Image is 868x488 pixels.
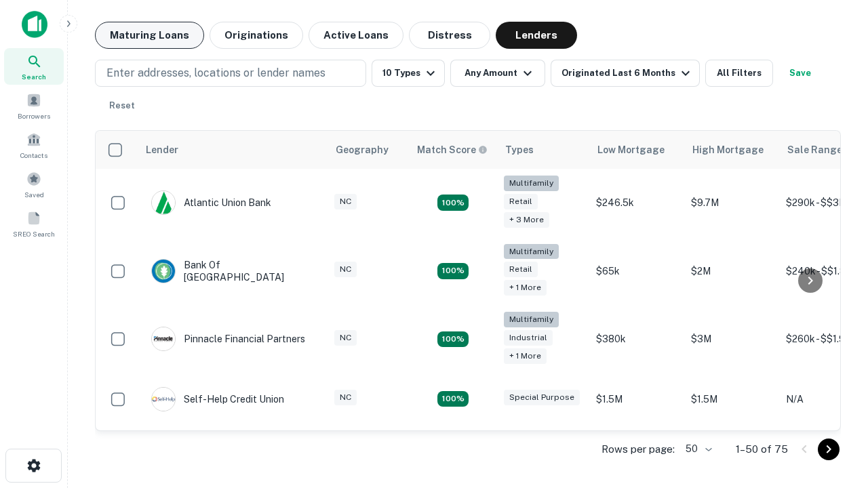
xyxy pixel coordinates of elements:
div: Retail [504,262,538,277]
div: Industrial [504,330,553,346]
a: Saved [4,166,64,203]
td: $2M [684,237,779,306]
th: High Mortgage [684,131,779,169]
button: Active Loans [309,22,403,49]
th: Geography [328,131,409,169]
div: NC [334,194,357,209]
img: picture [152,388,175,411]
p: 1–50 of 75 [736,441,788,457]
img: capitalize-icon.png [22,11,47,38]
div: High Mortgage [692,142,764,158]
div: Sale Range [787,142,842,158]
button: Go to next page [818,439,840,460]
img: picture [152,260,175,283]
div: Lender [146,142,178,158]
span: Saved [24,189,44,200]
div: Multifamily [504,176,559,191]
a: Borrowers [4,87,64,124]
td: $380k [589,305,684,373]
a: Contacts [4,127,64,163]
div: NC [334,390,357,405]
td: $1.5M [589,373,684,425]
button: Originated Last 6 Months [551,60,700,87]
div: Multifamily [504,312,559,327]
div: Geography [336,142,389,158]
td: $3M [684,305,779,373]
button: Reset [100,92,144,119]
th: Capitalize uses an advanced AI algorithm to match your search with the best lender. The match sco... [409,131,497,169]
button: Enter addresses, locations or lender names [95,60,366,87]
div: Types [505,142,534,158]
img: picture [152,327,175,350]
a: SREO Search [4,205,64,242]
div: Bank Of [GEOGRAPHIC_DATA] [151,259,314,283]
td: $246.5k [589,169,684,237]
div: 50 [680,439,714,459]
div: Matching Properties: 11, hasApolloMatch: undefined [437,391,469,407]
div: Multifamily [504,244,559,260]
span: SREO Search [13,228,55,239]
div: NC [334,330,357,346]
span: Borrowers [18,110,50,121]
div: Special Purpose [504,390,580,405]
button: Maturing Loans [95,22,204,49]
p: Rows per page: [601,441,675,457]
div: + 1 more [504,348,547,364]
div: Matching Properties: 10, hasApolloMatch: undefined [437,195,469,211]
h6: Match Score [417,142,485,157]
div: Retail [504,194,538,209]
div: Matching Properties: 13, hasApolloMatch: undefined [437,331,469,348]
button: Any Amount [450,60,545,87]
th: Lender [138,131,328,169]
a: Search [4,48,64,85]
div: + 1 more [504,280,547,296]
button: Distress [409,22,490,49]
button: Lenders [496,22,577,49]
div: Capitalize uses an advanced AI algorithm to match your search with the best lender. The match sco... [417,142,488,157]
button: All Filters [705,60,773,87]
div: Low Mortgage [597,142,665,158]
div: + 3 more [504,212,549,228]
td: $9.7M [684,169,779,237]
span: Contacts [20,150,47,161]
iframe: Chat Widget [800,336,868,401]
p: Enter addresses, locations or lender names [106,65,325,81]
td: $1.5M [684,373,779,425]
img: picture [152,191,175,214]
div: Pinnacle Financial Partners [151,327,305,351]
button: Save your search to get updates of matches that match your search criteria. [778,60,822,87]
button: Originations [210,22,303,49]
div: NC [334,262,357,277]
td: $65k [589,237,684,306]
span: Search [22,71,46,82]
div: Atlantic Union Bank [151,190,271,215]
th: Types [497,131,589,169]
div: Matching Properties: 17, hasApolloMatch: undefined [437,263,469,279]
button: 10 Types [372,60,445,87]
div: Self-help Credit Union [151,387,284,411]
th: Low Mortgage [589,131,684,169]
div: Originated Last 6 Months [561,65,694,81]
